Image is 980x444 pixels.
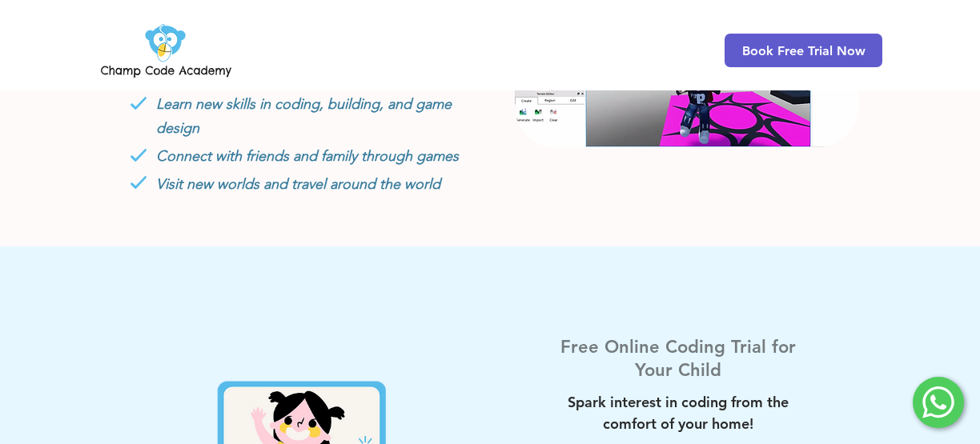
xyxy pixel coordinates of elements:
[156,175,440,193] span: Visit new worlds and travel around the world
[98,19,235,82] img: Champ Code Academy Logo PNG.png
[554,335,801,382] a: Free Online Coding Trial for Your Child
[742,43,866,58] span: Book Free Trial Now
[156,147,459,165] span: Connect with friends and family through games
[725,34,882,67] a: Book Free Trial Now
[156,95,452,137] span: Learn new skills in coding, building, and game design
[554,391,801,434] p: Spark interest in coding from the comfort of your home!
